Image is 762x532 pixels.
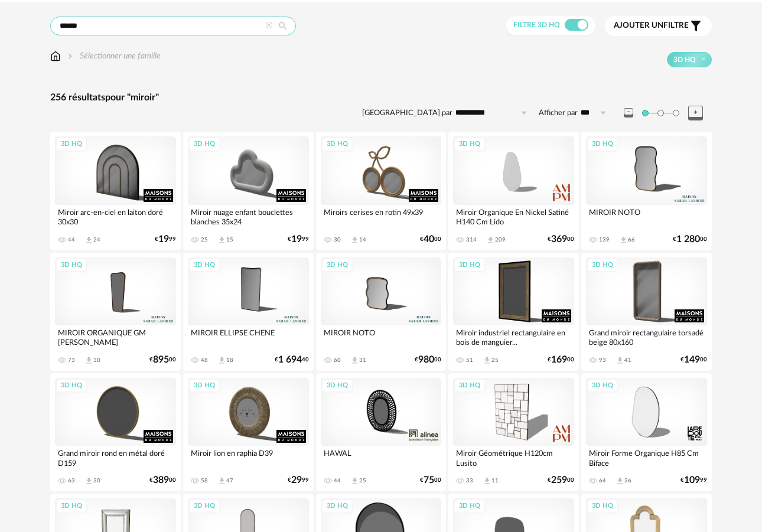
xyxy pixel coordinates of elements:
[183,132,314,250] a: 3D HQ Miroir nuage enfant bouclettes blanches 35x24 25 Download icon 15 €1999
[359,477,366,484] div: 25
[321,205,442,229] div: Miroirs cerises en rotin 49x39
[587,378,618,393] div: 3D HQ
[424,476,434,484] span: 75
[448,253,579,371] a: 3D HQ Miroir industriel rectangulaire en bois de manguier... 51 Download icon 25 €16900
[316,253,447,371] a: 3D HQ MIROIR NOTO 60 Download icon 31 €98000
[217,356,226,365] span: Download icon
[84,476,93,485] span: Download icon
[448,373,579,491] a: 3D HQ Miroir Géométrique H120cm Lusito 33 Download icon 11 €25900
[424,236,434,243] span: 40
[93,236,100,243] div: 24
[586,446,707,469] div: Miroir Forme Organique H85 Cm Biface
[226,477,233,484] div: 47
[105,93,159,102] span: pour "miroir"
[466,357,473,364] div: 51
[587,137,618,152] div: 3D HQ
[616,356,624,365] span: Download icon
[486,236,495,244] span: Download icon
[551,236,567,243] span: 369
[599,357,606,364] div: 93
[155,236,176,243] div: € 99
[673,236,707,243] div: € 00
[454,378,486,393] div: 3D HQ
[55,205,176,229] div: Miroir arc-en-ciel en laiton doré 30x30
[278,356,302,364] span: 1 694
[548,356,574,364] div: € 00
[188,446,309,469] div: Miroir lion en raphia D39
[226,357,233,364] div: 18
[217,476,226,485] span: Download icon
[93,357,100,364] div: 30
[68,477,75,484] div: 63
[50,92,712,104] div: 256 résultats
[188,205,309,229] div: Miroir nuage enfant bouclettes blanches 35x24
[84,356,93,365] span: Download icon
[153,476,169,484] span: 389
[56,499,87,514] div: 3D HQ
[513,21,560,28] span: Filtre 3D HQ
[587,258,618,273] div: 3D HQ
[551,476,567,484] span: 259
[350,236,359,244] span: Download icon
[316,373,447,491] a: 3D HQ HAWAL 44 Download icon 25 €7500
[149,476,176,484] div: € 00
[50,132,181,250] a: 3D HQ Miroir arc-en-ciel en laiton doré 30x30 44 Download icon 24 €1999
[217,236,226,244] span: Download icon
[334,236,341,243] div: 30
[605,16,712,36] button: Ajouter unfiltre Filter icon
[614,21,689,31] span: filtre
[587,499,618,514] div: 3D HQ
[321,378,353,393] div: 3D HQ
[188,258,220,273] div: 3D HQ
[453,325,574,349] div: Miroir industriel rectangulaire en bois de manguier...
[321,137,353,152] div: 3D HQ
[183,253,314,371] a: 3D HQ MIROIR ELLIPSE CHENE 48 Download icon 18 €1 69440
[454,258,486,273] div: 3D HQ
[291,236,302,243] span: 19
[321,325,442,349] div: MIROIR NOTO
[689,19,703,33] span: Filter icon
[56,137,87,152] div: 3D HQ
[616,476,624,485] span: Download icon
[491,357,499,364] div: 25
[586,325,707,349] div: Grand miroir rectangulaire torsadé beige 80x160
[628,236,635,243] div: 66
[420,236,441,243] div: € 00
[586,205,707,229] div: MIROIR NOTO
[93,477,100,484] div: 30
[84,236,93,244] span: Download icon
[581,373,712,491] a: 3D HQ Miroir Forme Organique H85 Cm Biface 64 Download icon 36 €10999
[321,446,442,469] div: HAWAL
[453,446,574,469] div: Miroir Géométrique H120cm Lusito
[420,476,441,484] div: € 00
[418,356,434,364] span: 980
[350,476,359,485] span: Download icon
[68,236,75,243] div: 44
[50,50,61,62] img: svg+xml;base64,PHN2ZyB3aWR0aD0iMTYiIGhlaWdodD0iMTciIHZpZXdCb3g9IjAgMCAxNiAxNyIgZmlsbD0ibm9uZSIgeG...
[201,357,208,364] div: 48
[153,356,169,364] span: 895
[495,236,506,243] div: 209
[448,132,579,250] a: 3D HQ Miroir Organique En Nickel Satiné H140 Cm Lido 314 Download icon 209 €36900
[548,476,574,484] div: € 00
[453,205,574,229] div: Miroir Organique En Nickel Satiné H140 Cm Lido
[188,137,220,152] div: 3D HQ
[454,137,486,152] div: 3D HQ
[676,236,700,243] span: 1 280
[201,236,208,243] div: 25
[50,373,181,491] a: 3D HQ Grand miroir rond en métal doré D159 63 Download icon 30 €38900
[158,236,169,243] span: 19
[673,55,696,64] span: 3D HQ
[68,357,75,364] div: 73
[316,132,447,250] a: 3D HQ Miroirs cerises en rotin 49x39 30 Download icon 14 €4000
[680,476,707,484] div: € 99
[334,357,341,364] div: 60
[55,446,176,469] div: Grand miroir rond en métal doré D159
[188,499,220,514] div: 3D HQ
[466,477,473,484] div: 33
[226,236,233,243] div: 15
[415,356,441,364] div: € 00
[581,132,712,250] a: 3D HQ MIROIR NOTO 139 Download icon 66 €1 28000
[321,499,353,514] div: 3D HQ
[454,499,486,514] div: 3D HQ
